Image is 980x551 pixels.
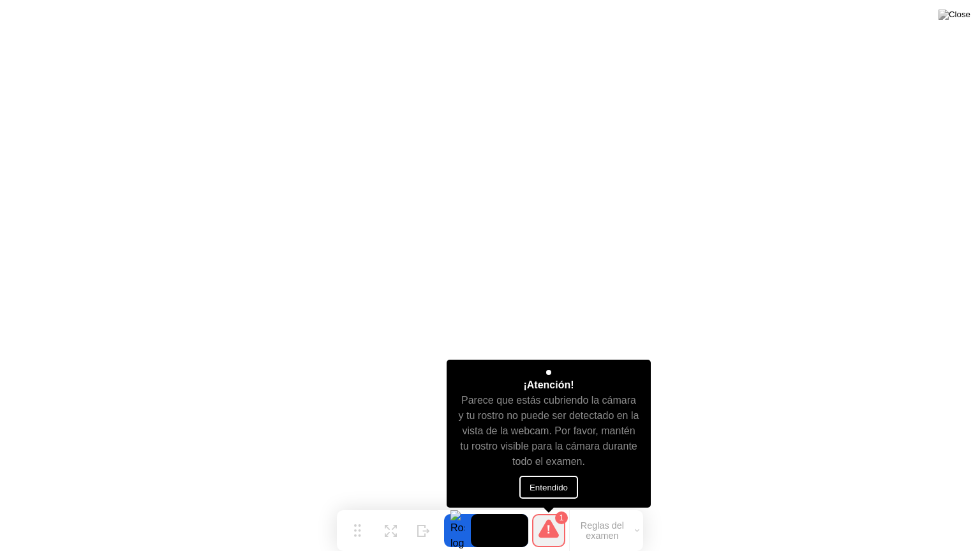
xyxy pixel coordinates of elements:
div: Parece que estás cubriendo la cámara y tu rostro no puede ser detectado en la vista de la webcam.... [458,393,640,469]
img: Close [939,10,970,20]
button: Reglas del examen [570,520,643,541]
button: Entendido [519,476,578,499]
div: ¡Atención! [523,378,574,393]
div: 1 [555,511,568,524]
